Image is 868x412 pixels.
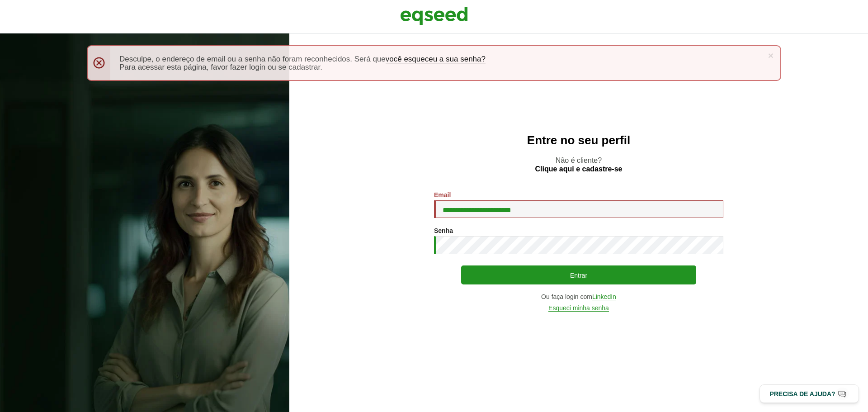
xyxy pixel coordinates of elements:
[400,5,468,27] img: EqSeed Logo
[307,156,850,173] p: Não é cliente?
[535,166,623,173] a: Clique aqui e cadastre-se
[434,294,723,300] div: Ou faça login com
[768,51,774,60] a: ×
[307,134,850,147] h2: Entre no seu perfil
[119,55,762,63] li: Desculpe, o endereço de email ou a senha não foram reconhecidos. Será que
[461,265,696,284] button: Entrar
[119,63,762,71] li: Para acessar esta página, favor fazer login ou se cadastrar.
[386,55,486,63] a: você esqueceu a sua senha?
[434,227,453,234] label: Senha
[592,294,616,300] a: LinkedIn
[434,192,451,198] label: Email
[548,305,609,312] a: Esqueci minha senha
